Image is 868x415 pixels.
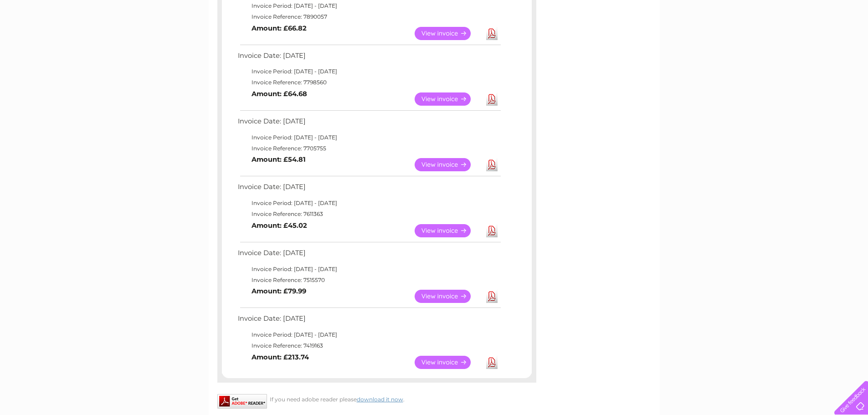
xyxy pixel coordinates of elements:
[486,356,498,369] a: Download
[415,356,482,369] a: View
[236,77,502,88] td: Invoice Reference: 7798560
[789,39,802,46] a: Blog
[415,92,482,106] a: View
[236,50,502,67] td: Invoice Date: [DATE]
[252,287,306,295] b: Amount: £79.99
[486,92,498,106] a: Download
[236,115,502,132] td: Invoice Date: [DATE]
[236,275,502,286] td: Invoice Reference: 7515570
[708,39,725,46] a: Water
[756,39,783,46] a: Telecoms
[415,27,482,40] a: View
[252,90,307,98] b: Amount: £64.68
[252,221,307,230] b: Amount: £45.02
[486,290,498,303] a: Download
[236,209,502,220] td: Invoice Reference: 7611363
[236,11,502,22] td: Invoice Reference: 7890057
[236,247,502,264] td: Invoice Date: [DATE]
[236,313,502,329] td: Invoice Date: [DATE]
[730,39,750,46] a: Energy
[252,155,306,164] b: Amount: £54.81
[236,132,502,143] td: Invoice Period: [DATE] - [DATE]
[415,158,482,171] a: View
[236,198,502,209] td: Invoice Period: [DATE] - [DATE]
[236,264,502,275] td: Invoice Period: [DATE] - [DATE]
[486,158,498,171] a: Download
[838,39,859,46] a: Log out
[252,353,309,361] b: Amount: £213.74
[415,224,482,237] a: View
[219,5,650,44] div: Clear Business is a trading name of Verastar Limited (registered in [GEOGRAPHIC_DATA] No. 3667643...
[696,5,759,16] a: 0333 014 3131
[236,340,502,351] td: Invoice Reference: 7419163
[236,66,502,77] td: Invoice Period: [DATE] - [DATE]
[807,39,830,46] a: Contact
[486,27,498,40] a: Download
[236,329,502,340] td: Invoice Period: [DATE] - [DATE]
[357,396,403,403] a: download it now
[486,224,498,237] a: Download
[415,290,482,303] a: View
[236,143,502,154] td: Invoice Reference: 7705755
[252,24,307,32] b: Amount: £66.82
[236,0,502,11] td: Invoice Period: [DATE] - [DATE]
[236,181,502,198] td: Invoice Date: [DATE]
[217,394,536,403] div: If you need adobe reader please .
[31,24,77,51] img: logo.png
